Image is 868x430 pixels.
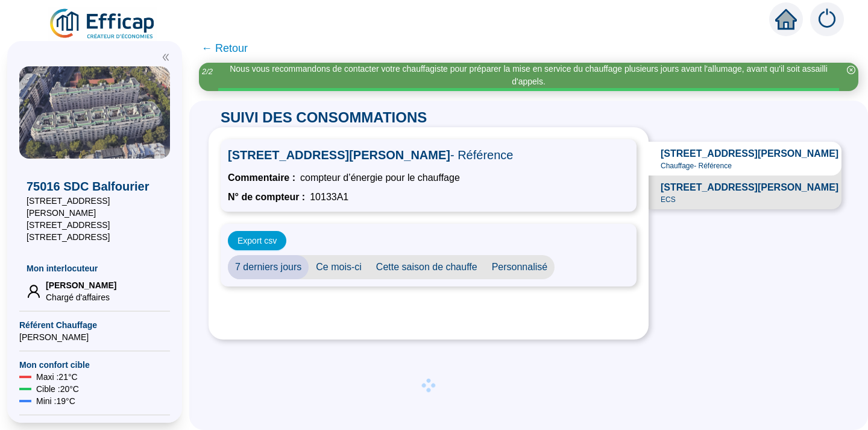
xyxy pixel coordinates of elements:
[661,147,838,161] span: [STREET_ADDRESS][PERSON_NAME]
[19,331,170,343] span: [PERSON_NAME]
[19,359,170,371] span: Mon confort cible
[27,219,163,231] span: [STREET_ADDRESS]
[847,66,855,74] span: close-circle
[19,319,170,331] span: Référent Chauffage
[48,7,157,41] img: efficap energie logo
[310,190,348,204] span: 10133A1
[201,40,248,57] span: ← Retour
[228,231,286,250] button: Export csv
[228,147,629,163] span: [STREET_ADDRESS][PERSON_NAME]
[228,190,305,204] span: N° de compteur :
[202,67,213,76] i: 2 / 2
[27,284,41,299] span: user
[485,255,555,279] span: Personnalisé
[309,255,369,279] span: Ce mois-ci
[450,148,514,162] span: - Référence
[300,171,460,185] span: compteur d’énergie pour le chauffage
[661,180,867,195] span: [STREET_ADDRESS][PERSON_NAME] - ECS
[237,235,277,247] span: Export csv
[36,371,78,383] span: Maxi : 21 °C
[46,279,116,291] span: [PERSON_NAME]
[36,395,75,407] span: Mini : 19 °C
[218,63,839,88] div: Nous vous recommandons de contacter votre chauffagiste pour préparer la mise en service du chauff...
[228,255,309,279] span: 7 derniers jours
[209,109,439,125] span: SUIVI DES CONSOMMATIONS
[27,178,163,195] span: 75016 SDC Balfourier
[27,262,163,274] span: Mon interlocuteur
[369,255,485,279] span: Cette saison de chauffe
[46,291,116,303] span: Chargé d'affaires
[661,161,732,171] span: Chauffage - Référence
[27,231,163,243] span: [STREET_ADDRESS]
[775,8,797,30] span: home
[36,383,79,395] span: Cible : 20 °C
[162,53,170,62] span: double-left
[228,171,295,185] span: Commentaire :
[810,2,844,36] img: alerts
[661,195,676,204] span: ECS
[27,195,163,219] span: [STREET_ADDRESS][PERSON_NAME]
